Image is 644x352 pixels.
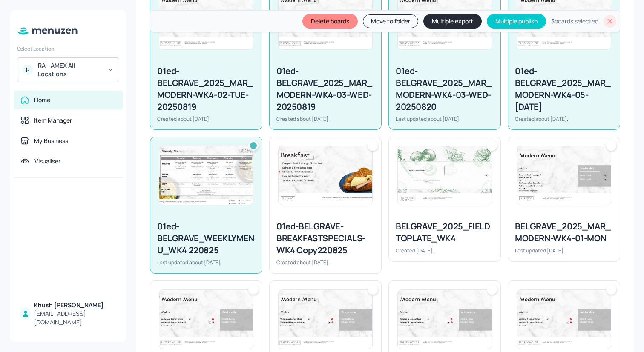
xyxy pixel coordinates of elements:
[398,290,492,349] img: 2025-07-04-17516403024860pdffleal79.jpeg
[276,115,374,123] div: Created about [DATE].
[279,146,372,205] img: 2025-05-02-1746171249841i2rgwzgbmnq.jpeg
[34,96,50,104] div: Home
[34,309,116,326] div: [EMAIL_ADDRESS][DOMAIN_NAME]
[17,45,119,52] div: Select Location
[157,259,255,266] div: Last updated about [DATE].
[279,290,372,349] img: 2025-07-04-17516403024860pdffleal79.jpeg
[515,115,613,123] div: Created about [DATE].
[34,137,68,145] div: My Business
[157,65,255,113] div: 01ed-BELGRAVE_2025_MAR_MODERN-WK4-02-TUE-20250819
[551,17,598,26] div: boards selected
[363,14,418,28] button: Move to folder
[157,220,255,256] div: 01ed-BELGRAVE_WEEKLYMENU_WK4 220825
[159,290,253,349] img: 2025-07-04-17516403024860pdffleal79.jpeg
[551,17,555,25] b: 5
[23,65,33,75] div: R
[34,157,60,166] div: Visualiser
[38,61,102,78] div: RA - AMEX All Locations
[276,259,374,266] div: Created about [DATE].
[423,14,482,29] button: Multiple export
[396,247,494,254] div: Created [DATE].
[515,220,613,244] div: BELGRAVE_2025_MAR_MODERN-WK4-01-MON
[276,220,374,256] div: 01ed-BELGRAVE-BREAKFASTSPECIALS-WK4 Copy220825
[34,301,116,309] div: Khush [PERSON_NAME]
[159,146,253,205] img: 2025-08-22-1755851926419fwgtbukyik4.jpeg
[396,220,494,244] div: BELGRAVE_2025_FIELDTOPLATE_WK4
[396,115,494,123] div: Last updated about [DATE].
[396,65,494,113] div: 01ed-BELGRAVE_2025_MAR_MODERN-WK4-03-WED-20250820
[515,247,613,254] div: Last updated [DATE].
[302,14,358,29] button: Delete boards
[517,290,611,349] img: 2025-07-04-17516403024860pdffleal79.jpeg
[517,146,611,205] img: 2025-07-07-17518816731982tg0zp4wfzq.jpeg
[398,146,492,205] img: 2025-09-24-175871727869123n0h0t6cot.jpeg
[515,65,613,113] div: 01ed-BELGRAVE_2025_MAR_MODERN-WK4-05-[DATE]
[34,116,72,125] div: Item Manager
[276,65,374,113] div: 01ed-BELGRAVE_2025_MAR_MODERN-WK4-03-WED-20250819
[157,115,255,123] div: Created about [DATE].
[487,14,546,29] button: Multiple publish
